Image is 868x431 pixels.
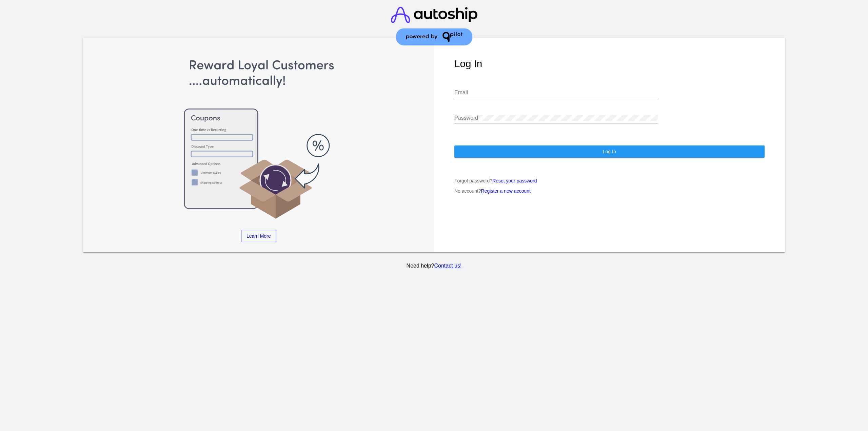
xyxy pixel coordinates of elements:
[82,263,786,269] p: Need help?
[481,188,531,194] a: Register a new account
[603,149,616,154] span: Log In
[454,188,765,194] p: No account?
[241,230,276,242] a: Learn More
[454,145,765,158] button: Log In
[104,58,414,220] img: Apply Coupons Automatically to Scheduled Orders with QPilot
[454,90,658,96] input: Email
[454,178,765,183] p: Forgot password?
[434,263,461,269] a: Contact us!
[454,58,765,70] h1: Log In
[246,233,271,239] span: Learn More
[492,178,537,183] a: Reset your password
